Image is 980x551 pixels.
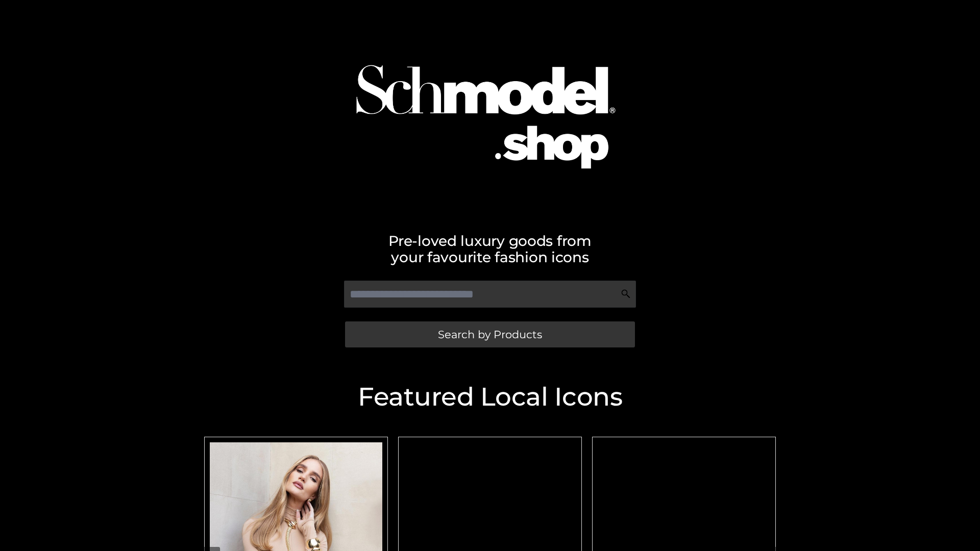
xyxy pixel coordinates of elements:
span: Search by Products [438,329,542,340]
img: Search Icon [621,289,631,299]
a: Search by Products [345,321,635,347]
h2: Featured Local Icons​ [199,384,781,410]
h2: Pre-loved luxury goods from your favourite fashion icons [199,233,781,265]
